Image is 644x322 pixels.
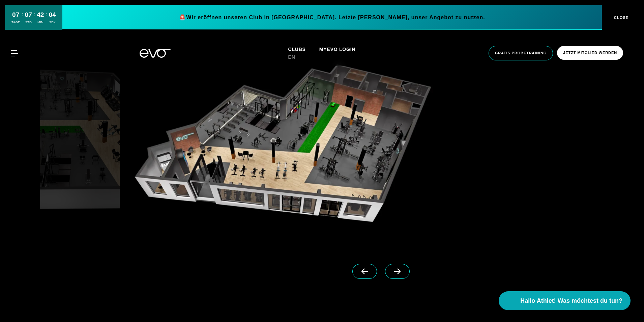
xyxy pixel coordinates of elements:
[602,5,639,30] button: CLOSE
[40,40,120,248] img: evofitness
[288,46,319,52] a: Clubs
[25,20,32,25] div: STD
[487,46,555,60] a: Gratis Probetraining
[288,54,295,60] span: en
[319,47,356,52] a: MYEVO LOGIN
[563,50,617,56] span: Jetzt Mitglied werden
[612,15,629,20] span: CLOSE
[499,291,631,310] button: Hallo Athlet! Was möchtest du tun?
[11,10,20,20] div: 07
[11,20,20,25] div: TAGE
[46,11,47,29] div: :
[122,40,442,248] img: evofitness
[37,10,44,20] div: 42
[555,46,625,60] a: Jetzt Mitglied werden
[288,54,303,60] a: en
[34,11,35,29] div: :
[22,11,23,29] div: :
[25,10,32,20] div: 07
[49,10,56,20] div: 04
[37,20,44,25] div: MIN
[520,297,622,304] span: Hallo Athlet! Was möchtest du tun?
[49,20,56,25] div: SEK
[495,50,547,56] span: Gratis Probetraining
[288,47,306,52] span: Clubs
